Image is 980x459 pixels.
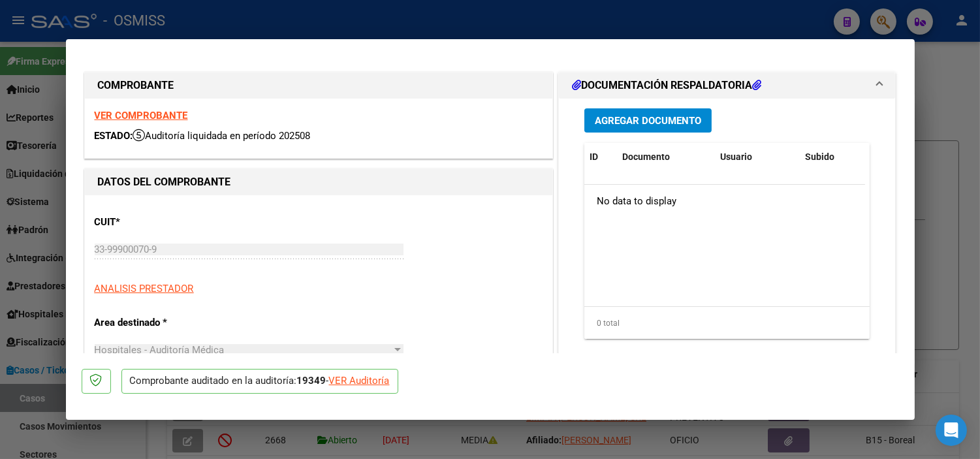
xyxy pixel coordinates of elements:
[617,143,715,171] datatable-header-cell: Documento
[572,78,761,93] h1: DOCUMENTACIÓN RESPALDATORIA
[121,369,398,394] p: Comprobante auditado en la auditoría: -
[590,151,598,162] span: ID
[329,373,390,388] div: VER Auditoría
[584,185,865,217] div: No data to display
[95,315,229,330] p: Area destinado *
[95,215,229,230] p: CUIT
[595,115,701,127] span: Agregar Documento
[584,307,870,340] div: 0 total
[95,344,225,356] span: Hospitales - Auditoría Médica
[95,283,194,294] span: ANALISIS PRESTADOR
[622,151,670,162] span: Documento
[95,110,188,121] a: VER COMPROBANTE
[584,143,617,171] datatable-header-cell: ID
[95,130,133,142] span: ESTADO:
[805,151,834,162] span: Subido
[936,415,967,446] div: Open Intercom Messenger
[133,130,311,142] span: Auditoría liquidada en período 202508
[98,79,174,91] strong: COMPROBANTE
[720,151,752,162] span: Usuario
[715,143,800,171] datatable-header-cell: Usuario
[98,176,231,188] strong: DATOS DEL COMPROBANTE
[559,72,896,99] mat-expansion-panel-header: DOCUMENTACIÓN RESPALDATORIA
[800,143,865,171] datatable-header-cell: Subido
[584,108,712,133] button: Agregar Documento
[559,99,896,370] div: DOCUMENTACIÓN RESPALDATORIA
[297,375,326,387] strong: 19349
